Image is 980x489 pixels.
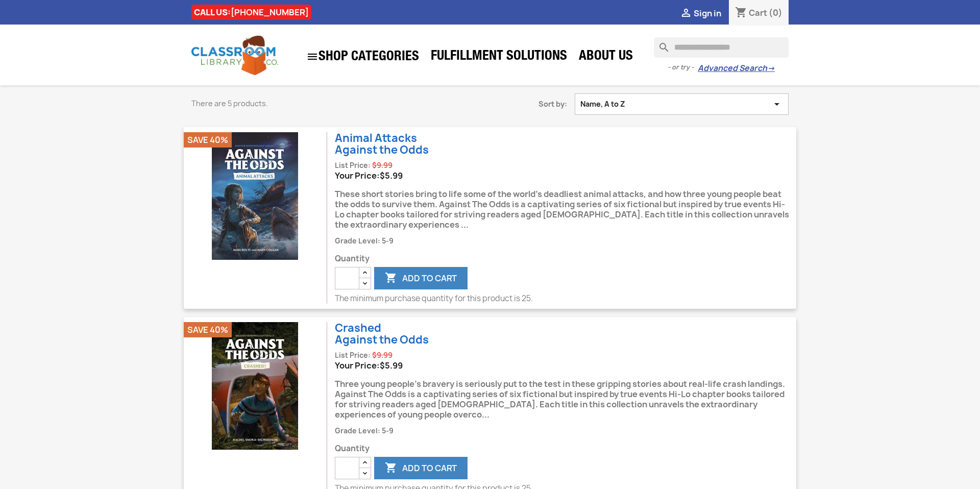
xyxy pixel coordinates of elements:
span: Grade Level: 5-9 [335,236,394,246]
a: CrashedAgainst the Odds [335,321,429,347]
i:  [385,462,397,475]
a: SHOP CATEGORIES [301,45,424,68]
span: Regular price [372,160,393,170]
div: Your Price: [335,360,796,371]
button: Add to cart [374,457,468,479]
p: The minimum purchase quantity for this product is 25. [335,294,796,304]
span: Quantity [335,444,796,454]
span: Sort by: [447,99,575,109]
img: Classroom Library Company [191,36,278,75]
span: Quantity [335,254,796,264]
a: About Us [574,47,638,67]
i: search [654,37,666,50]
span: Sign in [694,8,721,19]
span: Price [380,360,403,371]
li: Save 40% [184,132,232,148]
p: There are 5 products. [191,99,431,109]
span: Grade Level: 5-9 [335,426,394,435]
a: Animal AttacksAgainst the Odds [335,131,429,157]
span: → [767,63,775,74]
i:  [680,8,692,20]
a: [PHONE_NUMBER] [231,7,309,18]
span: Regular price [372,350,393,360]
span: - or try - [668,62,698,72]
span: Cart [749,7,767,18]
i: shopping_cart [735,7,747,19]
div: CALL US: [191,5,311,20]
div: Three young people’s bravery is seriously put to the test in these gripping stories about real-li... [335,371,796,425]
input: Quantity [335,457,359,479]
img: Animal Attacks (Against the Odds) [191,132,319,260]
button: Add to cart [374,267,468,289]
input: Quantity [335,267,359,289]
a: Fulfillment Solutions [426,47,572,67]
input: Search [654,37,789,58]
a: Advanced Search→ [698,63,775,74]
div: These short stories bring to life some of the world’s deadliest animal attacks, and how three you... [335,181,796,235]
span: List Price: [335,351,371,360]
i:  [306,51,318,63]
li: Save 40% [184,322,232,337]
button: Sort by selection [575,93,789,115]
div: Your Price: [335,170,796,181]
span: Price [380,170,403,181]
i:  [385,273,397,285]
i:  [771,99,783,109]
a:  Sign in [680,8,721,19]
img: Crashed (Against the Odds) [191,322,319,450]
span: (0) [769,7,782,18]
span: List Price: [335,161,371,170]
